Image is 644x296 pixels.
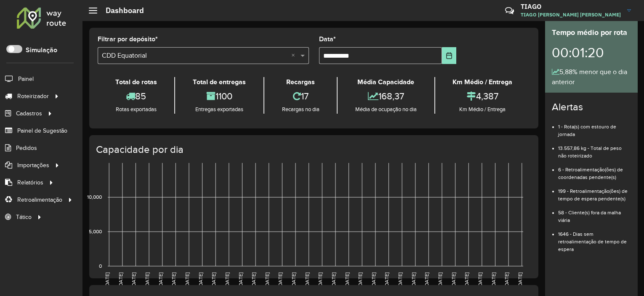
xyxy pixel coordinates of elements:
text: [DATE] [371,272,376,288]
div: Tempo médio por rota [552,27,631,38]
text: [DATE] [504,272,509,288]
span: Painel [18,75,34,83]
li: 13.557,86 kg - Total de peso não roteirizado [558,138,631,160]
span: Retroalimentação [17,195,62,204]
div: 1100 [177,87,261,105]
div: 168,37 [340,87,432,105]
text: [DATE] [491,272,496,288]
text: [DATE] [158,272,163,288]
text: [DATE] [317,272,323,288]
text: [DATE] [118,272,123,288]
div: 17 [266,87,335,105]
text: [DATE] [144,272,150,288]
text: [DATE] [384,272,389,288]
li: 1646 - Dias sem retroalimentação de tempo de espera [558,224,631,253]
span: Roteirizador [17,92,49,101]
h4: Capacidade por dia [96,144,530,156]
text: [DATE] [184,272,190,288]
text: [DATE] [437,272,443,288]
li: 1 - Rota(s) com estouro de jornada [558,117,631,138]
span: Relatórios [17,178,43,187]
h2: Dashboard [97,6,144,15]
a: Contato Rápido [500,2,519,20]
text: [DATE] [397,272,403,288]
text: [DATE] [211,272,216,288]
span: Pedidos [16,144,37,152]
div: Recargas no dia [266,105,335,114]
div: Km Médio / Entrega [437,77,528,87]
span: Tático [16,213,32,221]
text: [DATE] [331,272,336,288]
h4: Alertas [552,101,631,113]
text: 10,000 [87,195,102,200]
text: [DATE] [264,272,270,288]
text: [DATE] [224,272,230,288]
div: 00:01:20 [552,38,631,67]
text: [DATE] [198,272,203,288]
text: 0 [99,263,102,269]
li: 58 - Cliente(s) fora da malha viária [558,203,631,224]
label: Filtrar por depósito [98,34,158,44]
div: Km Médio / Entrega [437,105,528,114]
li: 199 - Retroalimentação(ões) de tempo de espera pendente(s) [558,181,631,203]
text: [DATE] [131,272,136,288]
text: [DATE] [517,272,523,288]
text: [DATE] [451,272,456,288]
text: [DATE] [344,272,350,288]
div: 85 [100,87,172,105]
h3: TIAGO [521,3,621,11]
text: [DATE] [304,272,310,288]
div: Total de entregas [177,77,261,87]
text: [DATE] [171,272,176,288]
label: Data [319,34,336,44]
text: [DATE] [477,272,483,288]
text: [DATE] [104,272,110,288]
div: Total de rotas [100,77,172,87]
div: Rotas exportadas [100,105,172,114]
text: [DATE] [277,272,283,288]
span: Importações [17,161,49,170]
div: Recargas [266,77,335,87]
div: Média Capacidade [340,77,432,87]
span: Cadastros [16,109,42,118]
div: Média de ocupação no dia [340,105,432,114]
div: 5,88% menor que o dia anterior [552,67,631,87]
span: Clear all [291,51,298,61]
text: [DATE] [291,272,296,288]
span: Painel de Sugestão [17,126,67,135]
label: Simulação [26,45,57,55]
span: TIAGO [PERSON_NAME] [PERSON_NAME] [521,11,621,19]
text: [DATE] [464,272,469,288]
text: [DATE] [357,272,363,288]
div: Entregas exportadas [177,105,261,114]
text: [DATE] [411,272,416,288]
text: [DATE] [251,272,256,288]
text: [DATE] [238,272,243,288]
text: [DATE] [424,272,429,288]
div: 4,387 [437,87,528,105]
li: 6 - Retroalimentação(ões) de coordenadas pendente(s) [558,160,631,181]
text: 5,000 [89,229,102,234]
button: Choose Date [442,47,456,64]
